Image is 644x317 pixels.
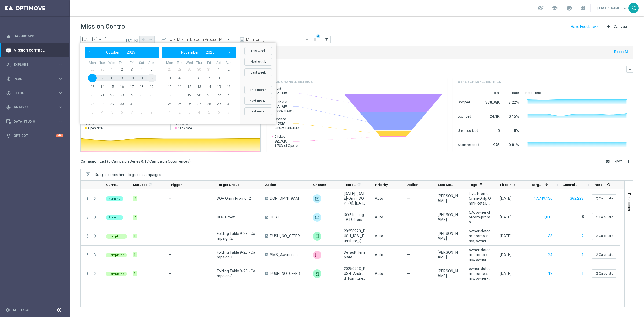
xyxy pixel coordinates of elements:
span: 29 [88,65,97,74]
span: 26 [185,100,193,108]
h1: Mission Control [80,23,127,31]
span: 16 [224,82,233,91]
span: ) [189,159,191,164]
span: Analyze [14,106,58,109]
button: 362,228 [569,195,584,202]
span: DOP_OMNI_9AM [270,196,299,201]
span: 19 [147,82,156,91]
span: 3 [88,108,97,117]
th: weekday [107,61,117,65]
button: 2025 [202,49,218,56]
i: keyboard_arrow_down [628,67,632,71]
span: 9 [118,74,126,82]
a: Optibot [14,129,56,143]
span: 5 [108,108,116,117]
i: add [606,24,611,29]
button: 13 [548,270,553,277]
i: play_circle_outline [6,91,11,96]
span: Targeted Customers [531,183,543,187]
span: 17.16M [275,104,294,109]
span: Click rate [178,126,192,130]
span: › [226,49,233,56]
div: play_circle_outline Execute keyboard_arrow_right [6,91,63,95]
span: 20 [88,91,97,100]
i: refresh [595,234,599,238]
span: Priority [375,183,388,187]
span: Calculate column [356,182,361,188]
button: more_vert [85,234,90,238]
span: 19 [185,91,193,100]
span: 1 [137,100,146,108]
span: 21 [205,91,213,100]
span: 27 [195,100,203,108]
span: 30 [98,65,107,74]
i: lightbulb [6,133,11,138]
i: track_changes [6,105,11,110]
bs-datepicker-navigation-view: ​ ​ ​ [86,49,155,56]
div: gps_fixed Plan keyboard_arrow_right [6,77,63,81]
span: 25 [175,100,184,108]
button: Next month [244,97,272,105]
button: more_vert [312,36,318,43]
div: Spam reported [458,140,479,149]
multiple-options-button: Export to CSV [603,159,633,163]
span: 2 [224,65,233,74]
span: 6 [214,108,223,117]
span: 3 [185,108,193,117]
i: refresh [595,253,599,257]
span: Data Studio [14,120,58,123]
span: 14 [205,82,213,91]
span: Target Group [217,183,240,187]
span: 5 [147,65,156,74]
span: 22 [214,91,223,100]
button: 17,749,136 [533,195,553,202]
span: Execute [14,92,58,95]
span: 5 Campaign Series & 17 Campaign Occurrences [108,159,189,164]
span: 11 [175,82,184,91]
th: weekday [117,61,127,65]
span: A [265,234,268,238]
i: keyboard_arrow_right [58,90,63,96]
button: Last week [244,68,272,76]
button: [DATE] [123,36,140,44]
i: [DATE] [124,37,139,42]
span: 31 [127,100,136,108]
div: lightbulb Optibot +10 [6,134,63,138]
div: Rate [506,91,519,95]
span: 29 [108,100,116,108]
span: 10 [165,82,174,91]
th: weekday [146,61,156,65]
span: November [181,50,199,54]
i: refresh [595,272,599,275]
span: Calculate column [147,182,152,188]
i: more_vert [85,252,90,257]
a: [PERSON_NAME]keyboard_arrow_down [596,4,628,12]
span: 6 [195,74,203,82]
span: 26 [147,91,156,100]
span: 1 [108,65,116,74]
span: 2 [175,108,184,117]
i: trending_up [161,37,166,42]
span: 17 [127,82,136,91]
span: 21 [98,91,107,100]
i: keyboard_arrow_right [58,105,63,110]
span: October [106,50,120,54]
img: Optimail [313,213,321,222]
span: 29 [185,65,193,74]
th: weekday [224,61,233,65]
span: SMS_Awareness [270,252,299,257]
span: 23 [224,91,233,100]
div: 0 [486,126,500,134]
span: PUSH_NO_OFFER [270,234,300,238]
span: 30 [195,65,203,74]
span: 5 [185,74,193,82]
span: Action [265,183,276,187]
span: 8 [108,74,116,82]
div: Bounced [458,112,479,120]
img: Optimail [313,194,321,203]
img: Attentive SMS [313,251,321,259]
h3: Campaign List [80,159,191,164]
i: more_vert [85,196,90,201]
button: open_in_browser Export [603,158,624,165]
span: 3 [165,74,174,82]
